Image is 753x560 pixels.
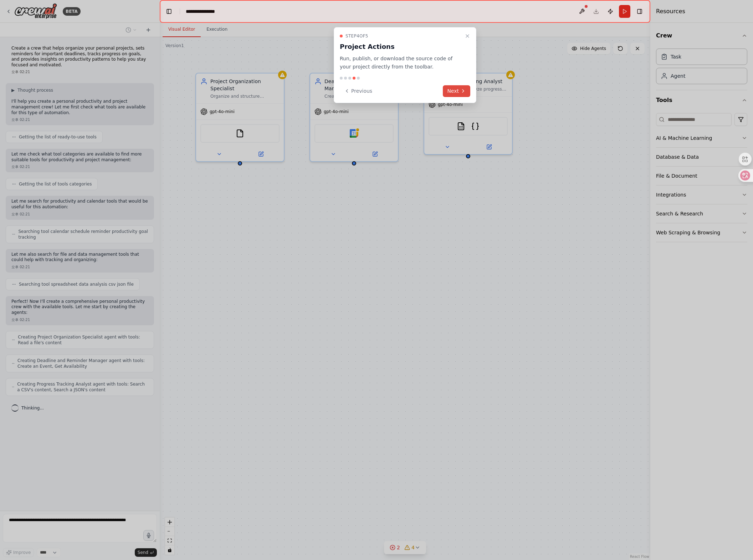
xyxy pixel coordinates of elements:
h3: Project Actions [340,42,462,52]
button: Hide left sidebar [164,6,174,16]
button: Previous [340,85,376,97]
button: Close walkthrough [463,32,472,40]
p: Run, publish, or download the source code of your project directly from the toolbar. [340,55,462,71]
span: Step 4 of 5 [345,33,368,39]
button: Next [443,85,470,97]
